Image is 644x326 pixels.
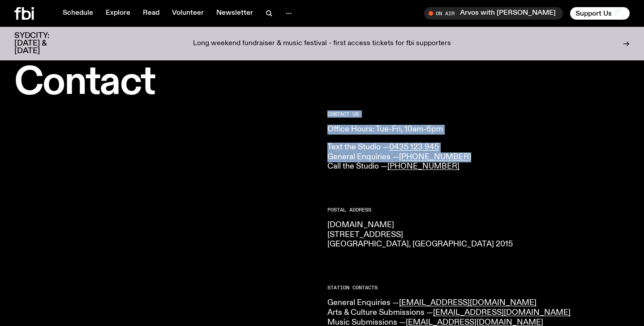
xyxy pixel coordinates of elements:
p: Long weekend fundraiser & music festival - first access tickets for fbi supporters [193,40,451,48]
a: [EMAIL_ADDRESS][DOMAIN_NAME] [399,299,537,307]
a: 0435 123 945 [389,143,439,151]
h2: Station Contacts [327,285,630,290]
h1: Contact [14,65,317,101]
a: [EMAIL_ADDRESS][DOMAIN_NAME] [433,309,571,317]
p: Office Hours: Tue-Fri, 10am-6pm [327,125,630,135]
a: [PHONE_NUMBER] [399,153,471,161]
a: Explore [100,7,136,20]
h2: Postal Address [327,207,630,212]
p: [DOMAIN_NAME] [STREET_ADDRESS] [GEOGRAPHIC_DATA], [GEOGRAPHIC_DATA] 2015 [327,220,630,250]
a: Volunteer [167,7,209,20]
a: Newsletter [211,7,258,20]
span: Support Us [575,9,612,17]
p: Text the Studio — General Enquiries — Call the Studio — [327,143,630,172]
h2: CONTACT US [327,112,630,117]
h3: SYDCITY: [DATE] & [DATE] [14,32,72,55]
a: Read [137,7,165,20]
a: [PHONE_NUMBER] [387,162,459,170]
a: Schedule [57,7,99,20]
button: On AirArvos with [PERSON_NAME] [424,7,563,20]
button: Support Us [570,7,630,20]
